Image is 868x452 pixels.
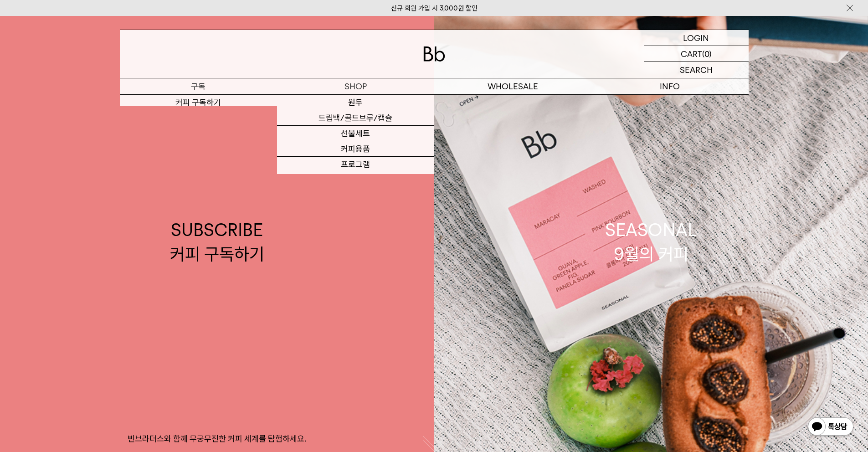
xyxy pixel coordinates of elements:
img: 카카오톡 채널 1:1 채팅 버튼 [807,416,854,438]
a: CART (0) [644,46,749,62]
p: WHOLESALE [434,78,591,94]
a: 프로그램 [277,157,434,172]
p: CART [681,46,702,62]
a: 커피 구독하기 [120,95,277,110]
a: 선물세트 [277,126,434,141]
a: LOGIN [644,30,749,46]
a: 신규 회원 가입 시 3,000원 할인 [391,4,478,12]
a: 드립백/콜드브루/캡슐 [277,110,434,126]
p: (0) [702,46,712,62]
p: LOGIN [683,30,709,46]
div: SEASONAL 9월의 커피 [605,218,697,266]
p: INFO [591,78,749,94]
a: SHOP [277,78,434,94]
p: SEARCH [680,62,713,78]
a: 커피용품 [277,141,434,157]
a: 원두 [277,95,434,110]
a: 구독 [120,78,277,94]
div: SUBSCRIBE 커피 구독하기 [170,218,264,266]
img: 로고 [423,46,445,62]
